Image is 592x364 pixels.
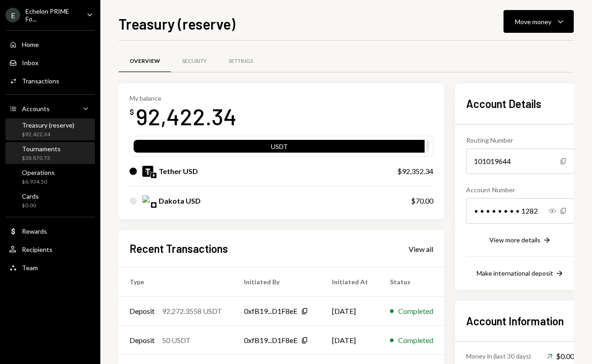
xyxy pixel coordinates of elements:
[136,102,237,131] div: 92,422.34
[244,306,297,317] div: 0xfB19...D1F8eE
[5,54,95,71] a: Inbox
[409,244,433,254] a: View all
[182,57,207,65] div: Security
[22,121,74,129] div: Treasury (reserve)
[466,135,574,145] div: Routing Number
[130,241,228,256] h2: Recent Transactions
[26,7,79,23] div: Echelon PRIME Fo...
[22,154,61,162] div: $38,870.73
[5,118,95,140] a: Treasury (reserve)$92,422.34
[22,131,74,138] div: $92,422.34
[159,166,198,177] div: Tether USD
[5,142,95,164] a: Tournaments$38,870.73
[22,41,39,48] div: Home
[22,246,52,253] div: Recipients
[151,173,156,178] img: ethereum-mainnet
[5,241,95,257] a: Recipients
[379,267,444,297] th: Status
[134,142,425,154] div: USDT
[5,8,20,22] div: E
[142,195,153,206] img: DKUSD
[233,267,321,297] th: Initiated By
[119,15,235,33] h1: Treasury (reserve)
[398,335,433,346] div: Completed
[151,202,156,208] img: base-mainnet
[130,57,160,65] div: Overview
[5,166,95,188] a: Operations$6,934.50
[130,94,237,102] div: My balance
[489,236,551,246] button: View more details
[228,57,253,65] div: Settings
[22,145,61,153] div: Tournaments
[466,351,531,361] div: Money in (last 30 days)
[466,185,574,195] div: Account Number
[5,100,95,117] a: Accounts
[5,190,95,211] a: Cards$0.00
[22,178,55,186] div: $6,934.50
[5,223,95,239] a: Rewards
[22,59,38,67] div: Inbox
[162,306,222,317] div: 92,272.3558 USDT
[321,267,379,297] th: Initiated At
[22,192,39,200] div: Cards
[22,202,39,210] div: $0.00
[22,105,50,113] div: Accounts
[489,236,540,244] div: View more details
[142,166,153,177] img: USDT
[5,259,95,276] a: Team
[466,96,574,111] h2: Account Details
[466,313,574,328] h2: Account Information
[321,297,379,326] td: [DATE]
[130,108,134,117] div: $
[119,267,233,297] th: Type
[477,269,553,277] div: Make international deposit
[244,335,297,346] div: 0xfB19...D1F8eE
[22,169,55,176] div: Operations
[130,306,155,317] div: Deposit
[22,264,38,272] div: Team
[477,269,564,279] button: Make international deposit
[466,149,574,174] div: 101019644
[409,245,433,254] div: View all
[5,72,95,89] a: Transactions
[398,306,433,317] div: Completed
[130,335,155,346] div: Deposit
[119,50,171,73] a: Overview
[22,227,47,235] div: Rewards
[159,195,201,206] div: Dakota USD
[504,10,574,33] button: Move money
[466,198,574,224] div: • • • • • • • • 1282
[397,166,433,177] div: $92,352.34
[171,50,218,73] a: Security
[218,50,264,73] a: Settings
[22,77,59,85] div: Transactions
[5,36,95,52] a: Home
[162,335,191,346] div: 50 USDT
[547,351,574,362] div: $0.00
[515,17,551,26] div: Move money
[321,326,379,355] td: [DATE]
[411,195,433,206] div: $70.00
